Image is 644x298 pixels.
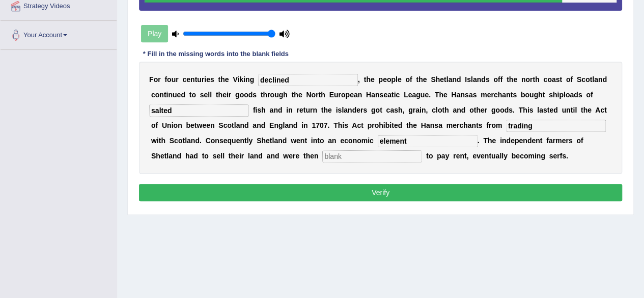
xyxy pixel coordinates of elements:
[240,121,244,129] b: n
[549,106,553,114] b: e
[283,121,285,129] b: l
[261,106,266,114] b: h
[258,74,358,86] input: blank
[342,106,344,114] b: l
[294,91,298,99] b: h
[547,106,550,114] b: t
[493,75,498,84] b: o
[422,106,426,114] b: n
[338,106,342,114] b: s
[173,121,178,129] b: o
[176,75,178,84] b: r
[574,91,578,99] b: d
[350,91,354,99] b: e
[197,75,202,84] b: u
[538,91,543,99] b: h
[595,106,600,114] b: A
[253,121,257,129] b: a
[286,106,288,114] b: i
[328,106,332,114] b: e
[172,121,174,129] b: i
[263,91,267,99] b: h
[498,75,500,84] b: f
[396,91,400,99] b: c
[292,91,294,99] b: t
[507,75,509,84] b: t
[206,75,210,84] b: e
[586,91,591,99] b: o
[166,91,168,99] b: i
[299,106,303,114] b: e
[387,75,391,84] b: o
[245,75,250,84] b: n
[473,75,477,84] b: a
[452,75,457,84] b: n
[322,150,422,162] input: blank
[425,91,429,99] b: e
[587,106,592,114] b: e
[553,106,558,114] b: d
[394,91,396,99] b: i
[481,75,486,84] b: d
[491,106,496,114] b: g
[559,75,562,84] b: t
[476,106,481,114] b: h
[164,91,166,99] b: t
[444,106,449,114] b: h
[274,121,278,129] b: n
[562,106,566,114] b: u
[431,75,435,84] b: S
[440,75,444,84] b: e
[472,91,477,99] b: s
[594,75,598,84] b: a
[394,106,398,114] b: s
[469,91,473,99] b: a
[278,121,283,129] b: g
[575,106,577,114] b: l
[363,106,367,114] b: s
[356,106,360,114] b: e
[378,135,478,147] input: blank
[168,91,173,99] b: n
[354,91,358,99] b: a
[227,91,229,99] b: i
[375,91,380,99] b: n
[383,91,387,99] b: e
[436,106,438,114] b: l
[525,91,529,99] b: o
[186,121,190,129] b: b
[500,75,502,84] b: f
[278,106,283,114] b: d
[321,91,325,99] b: h
[506,91,511,99] b: n
[408,106,413,114] b: g
[244,91,248,99] b: o
[485,106,487,114] b: r
[257,106,261,114] b: s
[529,91,534,99] b: u
[364,75,367,84] b: t
[469,106,474,114] b: o
[139,49,293,59] div: * Fill in the missing words into the blank fields
[533,75,535,84] b: t
[149,75,154,84] b: F
[523,106,527,114] b: h
[380,106,382,114] b: t
[202,121,206,129] b: e
[405,75,410,84] b: o
[360,106,363,114] b: r
[279,91,284,99] b: g
[457,106,461,114] b: n
[329,91,333,99] b: E
[243,75,245,84] b: i
[218,75,221,84] b: t
[412,91,416,99] b: a
[177,91,181,99] b: e
[248,91,253,99] b: d
[190,75,195,84] b: n
[547,75,552,84] b: o
[155,91,160,99] b: o
[298,91,302,99] b: e
[443,91,447,99] b: e
[274,91,279,99] b: u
